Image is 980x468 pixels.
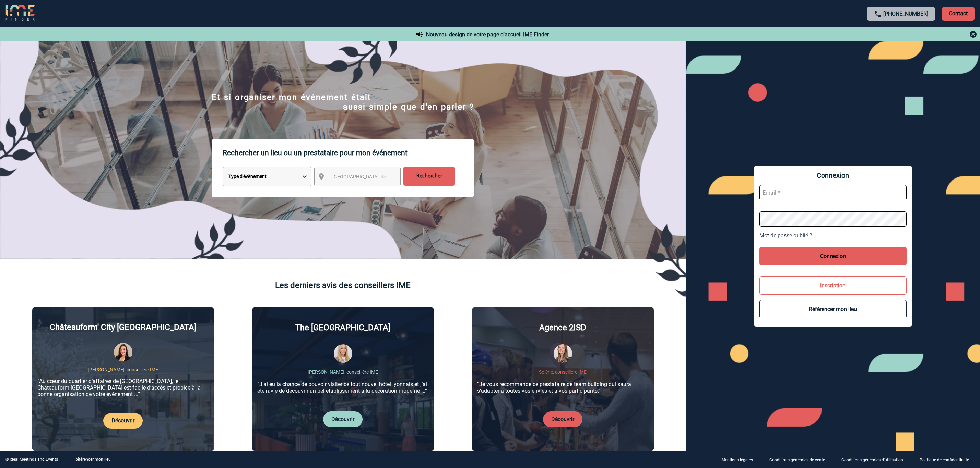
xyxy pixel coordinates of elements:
span: [GEOGRAPHIC_DATA], département, région... [332,174,428,180]
div: © Ideal Meetings and Events [5,457,58,462]
input: Rechercher [403,167,455,186]
a: Mot de passe oublié ? [759,232,907,239]
p: Conditions générales de vente [769,458,825,463]
input: Email * [759,185,907,200]
p: Rechercher un lieu ou un prestataire pour mon événement [223,139,474,167]
img: call-24-px.png [874,10,882,18]
p: Politique de confidentialité [920,458,969,463]
button: Connexion [759,247,907,265]
a: Conditions générales de vente [764,456,836,463]
span: Connexion [759,171,907,180]
a: Conditions générales d'utilisation [836,456,914,463]
p: Conditions générales d'utilisation [841,458,903,463]
p: Mentions légales [722,458,753,463]
a: Politique de confidentialité [914,456,980,463]
a: Référencer mon lieu [74,457,111,462]
button: Référencer mon lieu [759,300,907,318]
button: Inscription [759,276,907,295]
a: [PHONE_NUMBER] [883,11,928,17]
p: Contact [942,7,975,21]
a: Mentions légales [716,456,764,463]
